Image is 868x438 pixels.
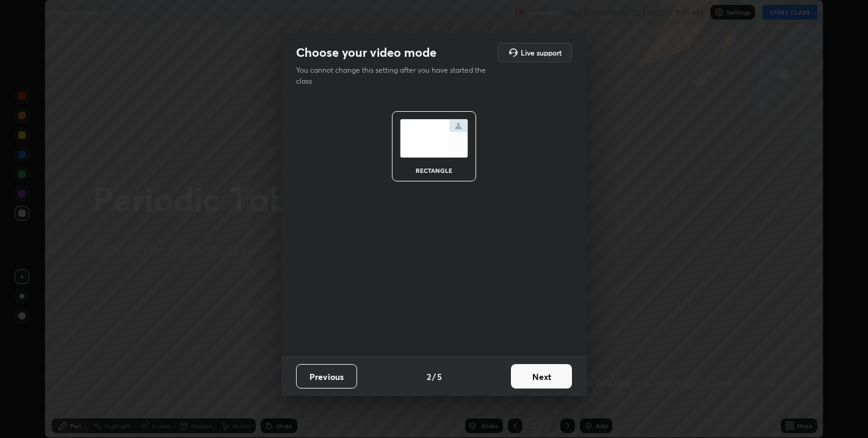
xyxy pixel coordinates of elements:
[296,65,494,87] p: You cannot change this setting after you have started the class
[410,167,458,173] div: rectangle
[427,370,431,383] h4: 2
[296,45,436,60] h2: Choose your video mode
[511,364,572,389] button: Next
[432,370,436,383] h4: /
[437,370,442,383] h4: 5
[400,119,468,158] img: normalScreenIcon.ae25ed63.svg
[521,49,562,56] h5: Live support
[296,364,357,389] button: Previous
